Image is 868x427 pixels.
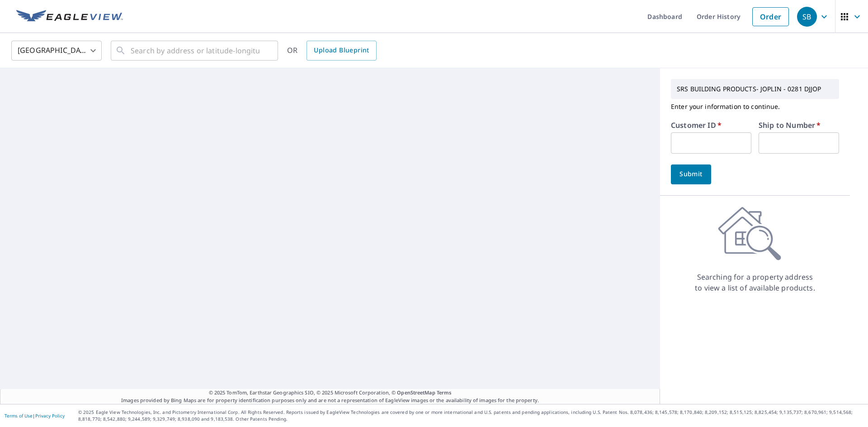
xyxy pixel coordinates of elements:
a: Upload Blueprint [307,41,376,61]
a: OpenStreetMap [397,389,435,396]
input: Search by address or latitude-longitude [131,38,259,63]
a: Terms [437,389,452,396]
p: © 2025 Eagle View Technologies, Inc. and Pictometry International Corp. All Rights Reserved. Repo... [78,409,863,422]
img: EV Logo [16,10,123,23]
p: Searching for a property address to view a list of available products. [694,272,816,293]
label: Customer ID [671,122,722,129]
div: SB [797,7,817,27]
div: OR [287,41,377,61]
a: Order [752,7,789,26]
span: Submit [678,169,704,180]
button: Submit [671,164,711,184]
p: | [5,413,65,418]
p: Enter your information to continue. [671,99,839,114]
span: © 2025 TomTom, Earthstar Geographics SIO, © 2025 Microsoft Corporation, © [209,389,452,397]
div: [GEOGRAPHIC_DATA] [11,38,102,63]
a: Terms of Use [5,413,33,419]
p: SRS BUILDING PRODUCTS- JOPLIN - 0281 DJJOP [673,81,837,97]
span: Upload Blueprint [314,45,369,56]
label: Ship to Number [759,122,821,129]
a: Privacy Policy [35,413,65,419]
